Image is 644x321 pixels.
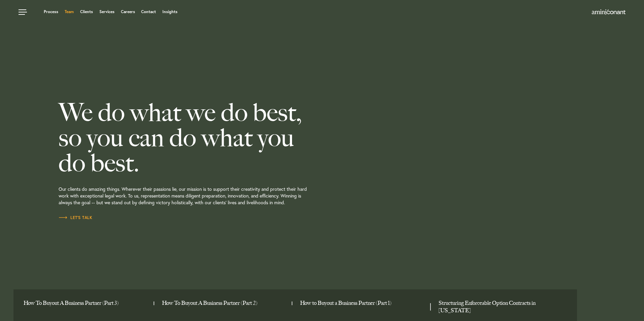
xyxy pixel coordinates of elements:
[59,176,371,214] p: Our clients do amazing things. Wherever their passions lie, our mission is to support their creat...
[592,9,625,15] img: Amini & Conant
[99,10,115,14] a: Services
[24,299,149,307] a: How To Buyout A Business Partner (Part 3)
[59,216,92,220] span: Let’s Talk
[59,100,371,176] h2: We do what we do best, so you can do what you do best.
[439,299,563,314] a: Structuring Enforceable Option Contracts in Texas
[44,10,58,14] a: Process
[141,10,156,14] a: Contact
[121,10,135,14] a: Careers
[59,214,92,221] a: Let’s Talk
[300,299,425,307] a: How to Buyout a Business Partner (Part 1)
[80,10,93,14] a: Clients
[65,10,74,14] a: Team
[162,299,287,307] a: How To Buyout A Business Partner (Part 2)
[162,10,178,14] a: Insights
